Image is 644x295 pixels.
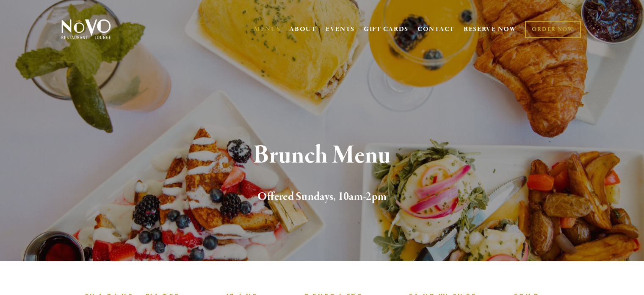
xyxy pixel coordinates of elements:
a: EVENTS [326,25,355,34]
h2: Offered Sundays, 10am-2pm [75,188,569,206]
h1: Brunch Menu [75,142,569,169]
a: CONTACT [417,21,455,37]
a: RESERVE NOW [464,21,517,37]
img: Novo Restaurant &amp; Lounge [60,19,113,40]
a: ORDER NOW [525,21,580,38]
a: ABOUT [289,25,317,34]
a: MENUS [254,25,281,34]
a: GIFT CARDS [364,21,409,37]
